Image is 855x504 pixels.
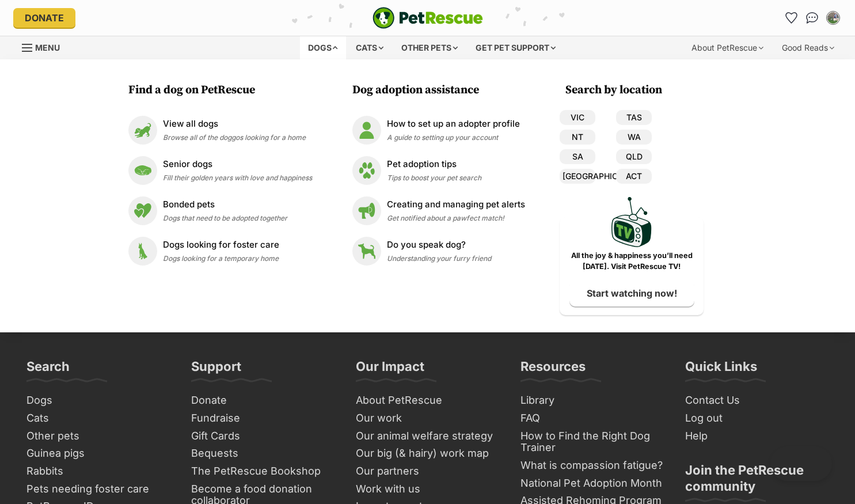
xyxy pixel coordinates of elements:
[352,196,381,225] img: Creating and managing pet alerts
[352,196,525,225] a: Creating and managing pet alerts Creating and managing pet alerts Get notified about a pawfect ma...
[568,251,695,272] p: All the joy & happiness you’ll need [DATE]. Visit PetRescue TV!
[300,36,346,59] div: Dogs
[560,169,595,184] a: [GEOGRAPHIC_DATA]
[560,130,595,145] a: NT
[163,173,312,182] span: Fill their golden years with love and happiness
[782,9,801,27] a: Favourites
[351,463,504,480] a: Our partners
[22,410,175,427] a: Cats
[685,358,757,381] h3: Quick Links
[516,392,669,410] a: Library
[128,116,157,145] img: View all dogs
[351,427,504,445] a: Our animal welfare strategy
[565,82,704,98] h3: Search by location
[163,214,287,222] span: Dogs that need to be adopted together
[560,110,595,125] a: VIC
[22,427,175,445] a: Other pets
[128,237,157,266] img: Dogs looking for foster care
[128,116,312,145] a: View all dogs View all dogs Browse all of the doggos looking for a home
[387,158,481,171] p: Pet adoption tips
[516,427,669,457] a: How to Find the Right Dog Trainer
[806,12,818,24] img: chat-41dd97257d64d25036548639549fe6c8038ab92f7586957e7f3b1b290dea8141.svg
[387,198,525,211] p: Creating and managing pet alerts
[351,445,504,463] a: Our big (& hairy) work map
[685,462,829,501] h3: Join the PetRescue community
[128,196,312,225] a: Bonded pets Bonded pets Dogs that need to be adopted together
[128,82,318,98] h3: Find a dog on PetRescue
[163,158,312,171] p: Senior dogs
[824,9,842,27] button: My account
[516,457,669,475] a: What is compassion fatigue?
[187,392,340,410] a: Donate
[352,82,531,98] h3: Dog adoption assistance
[681,410,834,427] a: Log out
[387,118,520,131] p: How to set up an adopter profile
[22,480,175,498] a: Pets needing foster care
[393,36,466,59] div: Other pets
[351,392,504,410] a: About PetRescue
[681,392,834,410] a: Contact Us
[516,475,669,492] a: National Pet Adoption Month
[352,116,381,145] img: How to set up an adopter profile
[187,445,340,463] a: Bequests
[616,149,652,164] a: QLD
[616,130,652,145] a: WA
[351,480,504,498] a: Work with us
[387,254,491,263] span: Understanding your furry friend
[387,173,481,182] span: Tips to boost your pet search
[22,445,175,463] a: Guinea pigs
[569,280,694,306] a: Start watching now!
[128,196,157,225] img: Bonded pets
[22,392,175,410] a: Dogs
[128,156,157,185] img: Senior dogs
[387,133,498,142] span: A guide to setting up your account
[187,427,340,445] a: Gift Cards
[163,254,279,263] span: Dogs looking for a temporary home
[782,9,842,27] ul: Account quick links
[373,7,483,29] img: logo-e224e6f780fb5917bec1dbf3a21bbac754714ae5b6737aabdf751b685950b380.svg
[468,36,564,59] div: Get pet support
[352,156,381,185] img: Pet adoption tips
[387,238,491,252] p: Do you speak dog?
[373,7,483,29] a: PetRescue
[22,463,175,480] a: Rabbits
[827,12,839,24] img: Merelyn Matheson profile pic
[163,133,306,142] span: Browse all of the doggos looking for a home
[387,214,504,222] span: Get notified about a pawfect match!
[163,238,279,252] p: Dogs looking for foster care
[187,463,340,480] a: The PetRescue Bookshop
[22,36,68,57] a: Menu
[128,156,312,185] a: Senior dogs Senior dogs Fill their golden years with love and happiness
[26,358,70,381] h3: Search
[352,237,381,266] img: Do you speak dog?
[128,237,312,266] a: Dogs looking for foster care Dogs looking for foster care Dogs looking for a temporary home
[611,197,652,247] img: PetRescue TV logo
[616,169,652,184] a: ACT
[770,446,832,481] iframe: Help Scout Beacon - Open
[352,156,525,185] a: Pet adoption tips Pet adoption tips Tips to boost your pet search
[163,198,287,211] p: Bonded pets
[516,410,669,427] a: FAQ
[191,358,241,381] h3: Support
[35,43,60,52] span: Menu
[803,9,822,27] a: Conversations
[187,410,340,427] a: Fundraise
[348,36,392,59] div: Cats
[774,36,842,59] div: Good Reads
[351,410,504,427] a: Our work
[13,8,75,28] a: Donate
[356,358,424,381] h3: Our Impact
[163,118,306,131] p: View all dogs
[352,237,525,266] a: Do you speak dog? Do you speak dog? Understanding your furry friend
[616,110,652,125] a: TAS
[560,149,595,164] a: SA
[520,358,586,381] h3: Resources
[352,116,525,145] a: How to set up an adopter profile How to set up an adopter profile A guide to setting up your account
[683,36,772,59] div: About PetRescue
[681,427,834,445] a: Help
